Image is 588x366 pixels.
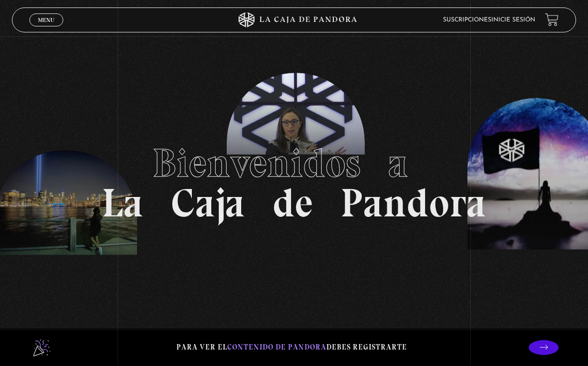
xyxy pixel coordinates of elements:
[38,17,54,23] span: Menu
[35,25,58,32] span: Cerrar
[176,341,407,354] p: Para ver el debes registrarte
[227,343,326,352] span: contenido de Pandora
[491,17,535,23] a: Inicie sesión
[545,13,559,26] a: View your shopping cart
[443,17,491,23] a: Suscripciones
[152,139,436,187] span: Bienvenidos a
[102,143,486,223] h1: La Caja de Pandora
